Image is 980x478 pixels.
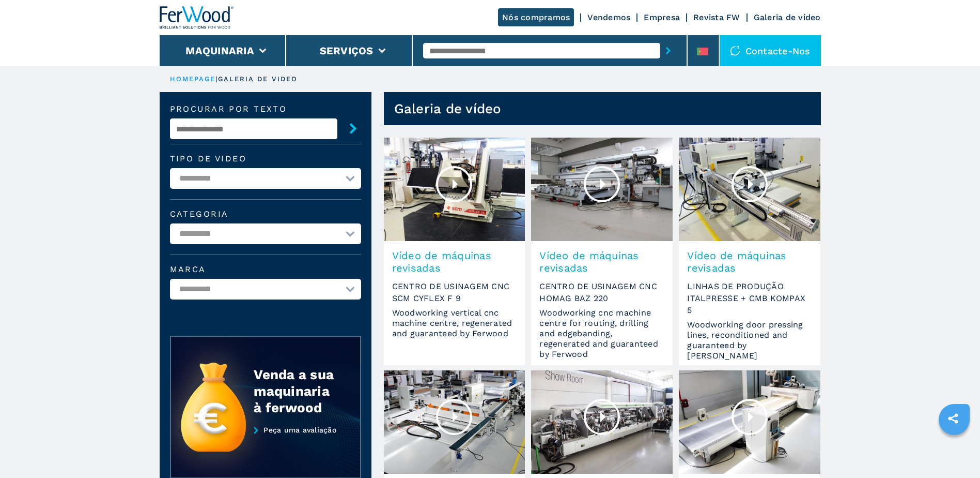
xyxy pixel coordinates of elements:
[384,138,525,241] img: Vídeo de máquinas revisadas
[687,280,812,292] span: LINHAS DE PRODUÇÃO
[754,12,821,22] a: Galeria de vídeo
[587,12,630,22] a: Vendemos
[498,8,574,26] a: Nós compramos
[687,320,812,361] span: Woodworking door pressing lines, reconditioned and guaranteed by [PERSON_NAME]
[940,406,966,431] a: sharethis
[539,249,664,274] span: Vídeo de máquinas revisadas
[720,35,821,66] div: Contacte-nos
[539,292,664,304] span: HOMAG BAZ 220
[320,44,374,57] button: Serviços
[392,280,517,292] span: CENTRO DE USINAGEM CNC
[687,249,812,274] span: Vídeo de máquinas revisadas
[936,431,972,470] iframe: Chat
[531,138,673,241] img: Vídeo de máquinas revisadas
[660,39,676,63] button: submit-button
[687,292,812,316] span: ITALPRESSE + CMB KOMPAX 5
[170,416,361,462] a: Peça uma avaliação
[539,280,664,292] span: CENTRO DE USINAGEM CNC
[392,249,517,274] span: Vídeo de máquinas revisadas
[170,210,361,218] label: categoria
[170,265,361,274] label: Marca
[392,292,517,304] span: SCM CYFLEX F 9
[693,12,740,22] a: Revista FW
[218,74,298,84] p: galeria de video
[679,138,820,241] img: Vídeo de máquinas revisadas
[644,12,680,22] a: Empresa
[254,366,339,416] div: Venda a sua maquinaria à ferwood
[170,155,361,163] label: Tipo de video
[170,75,216,83] a: HOMEPAGE
[531,370,673,474] img: Vídeo de máquinas revisadas
[185,44,254,57] button: Maquinaria
[539,308,664,360] span: Woodworking cnc machine centre for routing, drilling and edgebanding, regenerated and guaranteed ...
[170,105,337,113] label: Procurar por texto
[384,370,525,474] img: Vídeo de máquinas revisadas
[679,370,820,474] img: Vídeo de máquinas revisadas
[730,46,740,56] img: Contacte-nos
[215,75,217,83] span: |
[392,308,517,339] span: Woodworking vertical cnc machine centre, regenerated and guaranteed by Ferwood
[160,6,234,29] img: Ferwood
[394,100,502,117] h1: Galeria de vídeo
